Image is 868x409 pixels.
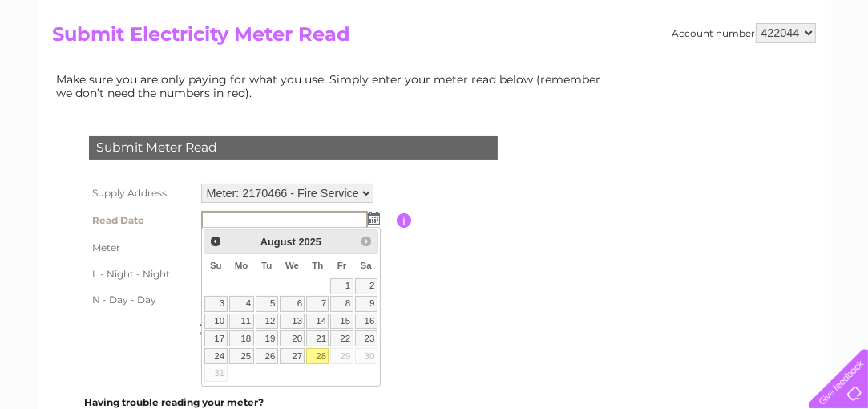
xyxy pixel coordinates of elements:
td: Make sure you are only paying for what you use. Simply enter your meter read below (remember we d... [53,69,614,103]
a: 1 [330,278,353,294]
span: 2025 [299,236,321,248]
a: 16 [355,314,377,330]
a: 10 [204,314,227,330]
a: 27 [280,348,305,364]
a: 17 [204,330,227,346]
a: 6 [280,296,305,312]
div: Account number [672,23,816,43]
td: Are you sure the read you have entered is correct? [197,313,397,343]
span: Prev [209,235,222,248]
span: Tuesday [261,261,272,270]
a: 8 [330,296,353,312]
a: 22 [330,330,353,346]
a: Contact [761,68,801,80]
div: Submit Meter Read [89,136,498,160]
a: 7 [306,296,329,312]
a: 0333 014 3131 [566,8,676,28]
a: 20 [280,330,305,346]
span: Saturday [361,261,372,270]
a: Blog [729,68,752,80]
a: Energy [626,68,661,80]
a: 28 [306,348,329,364]
a: 24 [204,348,227,364]
a: 9 [355,296,377,312]
a: 23 [355,330,377,346]
a: Telecoms [671,68,719,80]
img: logo.png [30,42,112,91]
input: Information [397,213,412,228]
th: Supply Address [85,180,197,207]
img: ... [368,212,380,225]
span: August [260,236,296,248]
a: 21 [306,330,329,346]
th: Read Date [85,207,197,234]
th: Meter [85,234,197,261]
span: Wednesday [285,261,299,270]
span: Friday [337,261,347,270]
h2: Submit Electricity Meter Read [53,23,816,54]
a: 13 [280,314,305,330]
span: Sunday [210,261,222,270]
a: 25 [229,348,254,364]
a: 19 [256,330,278,346]
a: 2 [355,278,377,294]
a: 11 [229,314,254,330]
a: 4 [229,296,254,312]
th: L - Night - Night [85,261,197,287]
a: 3 [204,296,227,312]
span: Monday [235,261,248,270]
b: Having trouble reading your meter? [85,396,264,408]
a: 18 [229,330,254,346]
th: N - Day - Day [85,287,197,313]
span: Thursday [312,261,323,270]
a: 15 [330,314,353,330]
a: 12 [256,314,278,330]
a: 14 [306,314,329,330]
a: Water [586,68,616,80]
a: Log out [815,68,853,80]
div: Clear Business is a trading name of Verastar Limited (registered in [GEOGRAPHIC_DATA] No. 3667643... [56,9,813,78]
a: 26 [256,348,278,364]
a: 5 [256,296,278,312]
a: Prev [206,232,224,250]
